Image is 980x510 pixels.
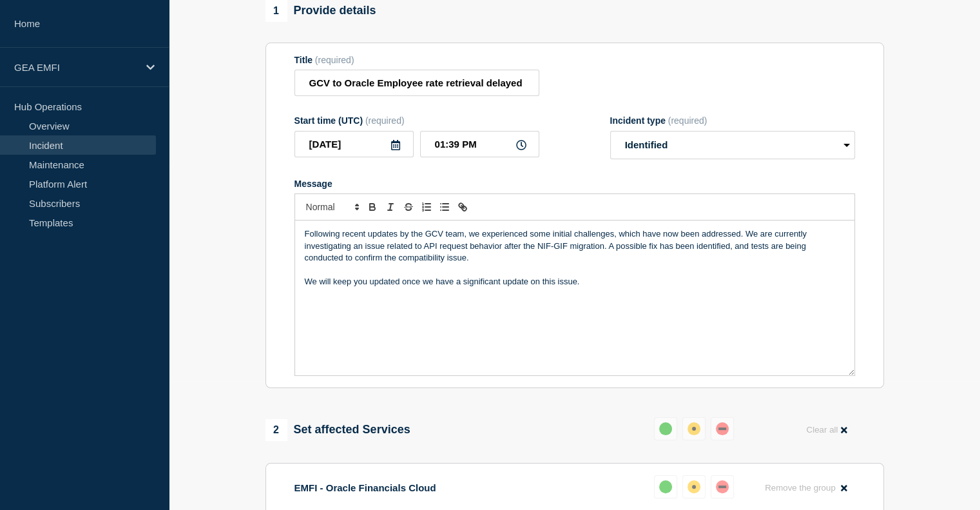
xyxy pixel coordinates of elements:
[363,199,381,215] button: Toggle bold text
[294,179,855,189] div: Message
[798,417,854,442] button: Clear all
[294,55,539,65] div: Title
[668,115,707,126] span: (required)
[716,422,729,435] div: down
[265,419,410,441] div: Set affected Services
[711,417,734,440] button: down
[295,221,854,375] div: Message
[711,475,734,498] button: down
[716,480,729,493] div: down
[300,199,363,215] span: Font size
[399,199,418,215] button: Toggle strikethrough text
[14,62,138,73] p: GEA EMFI
[659,422,672,435] div: up
[659,480,672,493] div: up
[305,276,845,288] p: We will keep you updated once we have a significant update on this issue.
[682,475,706,498] button: affected
[682,417,706,440] button: affected
[420,131,539,157] input: HH:MM A
[294,482,436,493] p: EMFI - Oracle Financials Cloud
[265,419,287,441] span: 2
[365,115,405,126] span: (required)
[305,228,845,264] p: Following recent updates by the GCV team, we experienced some initial challenges, which have now ...
[294,70,539,96] input: Title
[315,55,354,65] span: (required)
[610,115,855,126] div: Incident type
[294,131,414,157] input: YYYY-MM-DD
[610,131,855,159] select: Incident type
[654,475,677,498] button: up
[381,199,399,215] button: Toggle italic text
[687,422,700,435] div: affected
[454,199,472,215] button: Toggle link
[687,480,700,493] div: affected
[418,199,436,215] button: Toggle ordered list
[294,115,539,126] div: Start time (UTC)
[757,475,855,500] button: Remove the group
[436,199,454,215] button: Toggle bulleted list
[765,483,836,493] span: Remove the group
[654,417,677,440] button: up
